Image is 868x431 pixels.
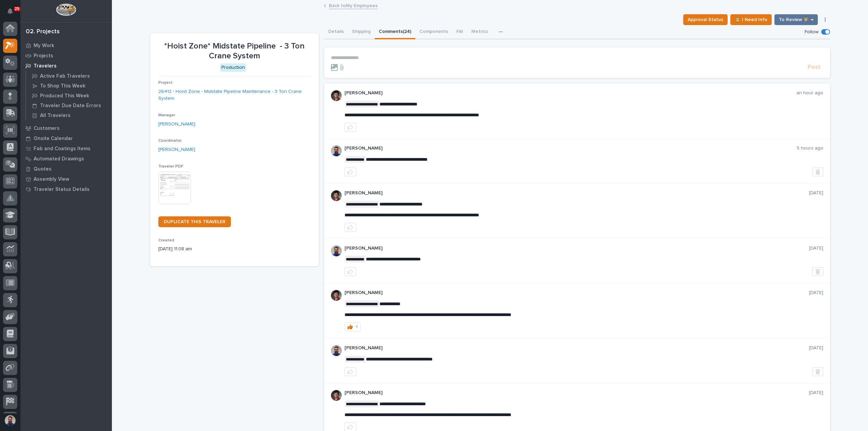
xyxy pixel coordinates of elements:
p: Onsite Calendar [34,136,73,142]
a: Automated Drawings [20,154,112,164]
button: ⏳ I Need Info [730,14,772,25]
a: To Shop This Week [26,81,112,91]
button: Approval Status [683,14,728,25]
div: Notifications25 [8,8,17,19]
p: All Travelers [40,113,71,119]
button: Notifications [3,4,17,18]
span: Approval Status [688,16,723,24]
div: Production [220,63,246,72]
button: Post [805,63,823,71]
a: Onsite Calendar [20,133,112,143]
img: ROij9lOReuV7WqYxWfnW [331,190,342,201]
a: [PERSON_NAME] [158,146,195,153]
p: Fab and Coatings Items [34,146,91,152]
a: Fab and Coatings Items [20,143,112,154]
p: an hour ago [796,90,823,96]
div: 1 [356,325,358,329]
button: Delete post [812,168,823,176]
a: Back toMy Employees [329,1,378,9]
p: 5 hours ago [797,145,823,151]
p: Produced This Week [40,93,89,99]
p: [PERSON_NAME] [344,390,809,396]
p: [PERSON_NAME] [344,90,796,96]
a: Projects [20,51,112,61]
button: like this post [344,123,356,132]
img: Workspace Logo [56,3,76,16]
span: Post [808,63,821,71]
button: users-avatar [3,413,17,428]
p: [DATE] [809,290,823,296]
span: Created [158,238,174,242]
span: Project [158,81,173,85]
span: ⏳ I Need Info [735,16,767,24]
span: To Review 👨‍🏭 → [779,16,813,24]
button: Delete post [812,267,823,276]
button: 1 [344,322,361,331]
p: Traveler Status Details [34,187,90,193]
button: Details [324,25,348,39]
p: Traveler Due Date Errors [40,103,101,109]
p: 25 [15,6,19,11]
a: Produced This Week [26,91,112,100]
div: 02. Projects [26,28,60,36]
p: Projects [34,53,53,59]
button: like this post [344,168,356,176]
a: Quotes [20,164,112,174]
p: Customers [34,125,60,132]
button: Metrics [467,25,492,39]
p: [PERSON_NAME] [344,290,809,296]
button: FAI [452,25,467,39]
p: [DATE] [809,345,823,351]
p: To Shop This Week [40,83,85,89]
p: My Work [34,43,54,49]
button: like this post [344,367,356,376]
button: Delete post [812,367,823,376]
button: like this post [344,267,356,276]
img: 6hTokn1ETDGPf9BPokIQ [331,246,342,256]
span: Traveler PDF [158,164,183,169]
button: like this post [344,223,356,232]
img: ROij9lOReuV7WqYxWfnW [331,290,342,301]
a: Customers [20,123,112,133]
a: Travelers [20,61,112,71]
a: Traveler Due Date Errors [26,101,112,110]
p: Automated Drawings [34,156,84,162]
a: All Travelers [26,111,112,120]
span: DUPLICATE THIS TRAVELER [164,219,225,224]
a: 26412 - Hoist Zone - Midstate Pipeline Maintenance - 3 Ton Crane System [158,88,311,102]
p: Follow [805,29,818,35]
p: [DATE] [809,190,823,196]
img: ROij9lOReuV7WqYxWfnW [331,390,342,401]
button: To Review 👨‍🏭 → [774,14,818,25]
a: Assembly View [20,174,112,184]
p: [DATE] 11:08 am [158,246,311,253]
p: Assembly View [34,176,69,182]
p: Travelers [34,63,57,69]
button: Comments (24) [375,25,415,39]
a: My Work [20,40,112,51]
img: 6hTokn1ETDGPf9BPokIQ [331,145,342,156]
span: Coordinator [158,139,182,143]
p: Quotes [34,166,52,172]
button: Shipping [348,25,375,39]
span: Manager [158,113,175,117]
p: [DATE] [809,390,823,396]
p: [PERSON_NAME] [344,190,809,196]
p: [PERSON_NAME] [344,246,809,251]
p: [DATE] [809,246,823,251]
button: Components [415,25,452,39]
p: [PERSON_NAME] [344,345,809,351]
a: Traveler Status Details [20,184,112,194]
p: *Hoist Zone* Midstate Pipeline - 3 Ton Crane System [158,41,311,61]
img: ROij9lOReuV7WqYxWfnW [331,90,342,101]
p: Active Fab Travelers [40,73,90,79]
a: [PERSON_NAME] [158,121,195,128]
a: DUPLICATE THIS TRAVELER [158,216,231,227]
a: Active Fab Travelers [26,71,112,81]
img: 6hTokn1ETDGPf9BPokIQ [331,345,342,356]
p: [PERSON_NAME] [344,145,797,151]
